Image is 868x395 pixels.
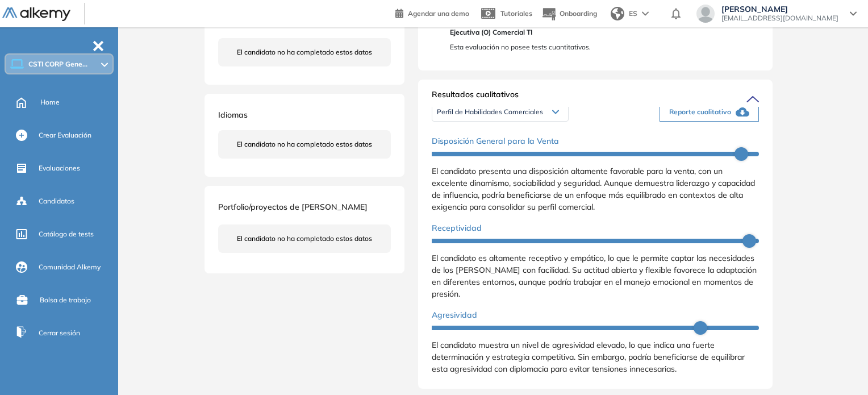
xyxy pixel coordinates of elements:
[39,130,91,140] span: Crear Evaluación
[432,89,519,107] span: Resultados cualitativos
[39,262,101,272] span: Comunidad Alkemy
[432,135,559,147] span: Disposición General para la Venta
[450,42,750,52] span: Esta evaluación no posee tests cuantitativos.
[39,163,80,173] span: Evaluaciones
[432,309,477,321] span: Agresividad
[629,9,637,19] span: ES
[660,102,759,122] button: Reporte cualitativo
[437,107,543,117] span: Perfil de Habilidades Comerciales
[669,107,731,117] span: Reporte cualitativo
[39,229,94,239] span: Catálogo de tests
[40,295,91,305] span: Bolsa de trabajo
[611,7,624,20] img: world
[408,9,469,18] span: Agendar una demo
[541,2,597,26] button: Onboarding
[395,6,469,19] a: Agendar una demo
[39,196,74,206] span: Candidatos
[721,5,838,14] span: [PERSON_NAME]
[560,9,597,18] span: Onboarding
[39,328,80,338] span: Cerrar sesión
[500,9,532,18] span: Tutoriales
[218,202,368,212] span: Portfolio/proyectos de [PERSON_NAME]
[450,27,750,38] span: Ejecutiva (o) Comercial TI
[642,11,649,16] img: arrow
[811,340,868,395] div: Widget de chat
[237,234,372,244] span: El candidato no ha completado estos datos
[811,340,868,395] iframe: Chat Widget
[432,340,745,374] span: El candidato muestra un nivel de agresividad elevado, lo que indica una fuerte determinación y es...
[432,253,757,299] span: El candidato es altamente receptivo y empático, lo que le permite captar las necesidades de los [...
[432,166,755,212] span: El candidato presenta una disposición altamente favorable para la venta, con un excelente dinamis...
[218,110,248,120] span: Idiomas
[2,7,70,22] img: Logo
[40,97,60,107] span: Home
[237,47,372,57] span: El candidato no ha completado estos datos
[237,139,372,149] span: El candidato no ha completado estos datos
[721,14,838,23] span: [EMAIL_ADDRESS][DOMAIN_NAME]
[28,60,87,69] span: CSTI CORP Gene...
[432,222,482,234] span: Receptividad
